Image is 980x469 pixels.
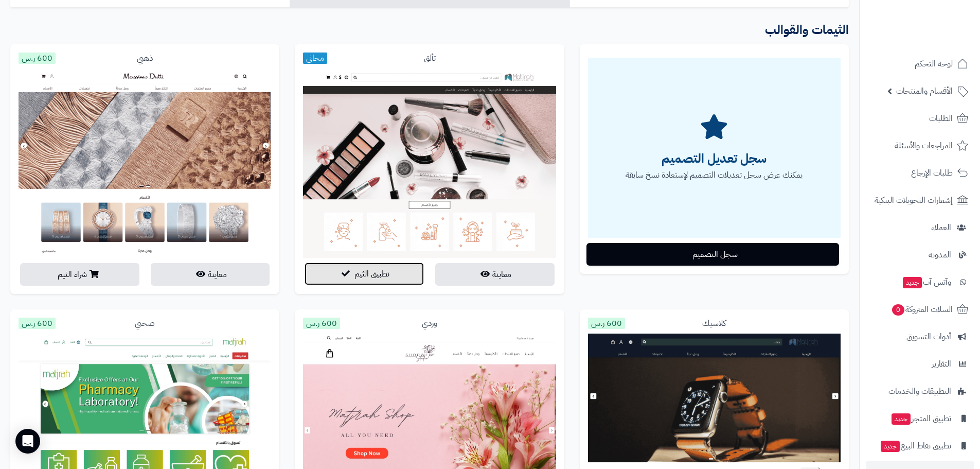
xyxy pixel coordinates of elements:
a: إشعارات التحويلات البنكية [866,188,974,213]
span: إشعارات التحويلات البنكية [875,193,953,207]
button: شراء الثيم [20,263,139,286]
span: الطلبات [929,111,953,126]
span: الأقسام والمنتجات [896,84,953,98]
div: ذهبي [19,53,271,64]
span: 0 [892,304,904,316]
span: لوحة التحكم [915,57,953,71]
a: المدونة [866,242,974,267]
span: المراجعات والأسئلة [895,138,953,153]
button: سجل التصميم [586,243,839,266]
a: تطبيق المتجرجديد [866,406,974,431]
span: 600 ر.س [19,53,56,64]
span: وآتس آب [902,275,951,289]
span: السلات المتروكة [891,302,953,317]
div: كلاسيك [588,318,841,329]
span: أدوات التسويق [906,329,951,344]
h2: سجل تعديل التصميم [588,148,841,169]
span: مجاني [303,53,327,64]
div: يمكنك عرض سجل تعديلات التصميم لإستعادة نسخ سابقة [588,58,841,238]
span: العملاء [931,220,951,235]
a: أدوات التسويق [866,324,974,349]
h3: الثيمات والقوالب [10,20,849,41]
span: جديد [881,441,900,452]
span: المدونة [929,248,951,262]
a: التقارير [866,352,974,376]
a: الطلبات [866,106,974,131]
a: العملاء [866,215,974,240]
img: logo-2.png [910,29,970,50]
div: وردي [303,318,556,329]
span: 600 ر.س [588,318,625,329]
a: المراجعات والأسئلة [866,133,974,158]
a: وآتس آبجديد [866,270,974,294]
span: طلبات الإرجاع [911,166,953,180]
a: طلبات الإرجاع [866,161,974,185]
button: تطبيق الثيم [305,263,424,285]
a: لوحة التحكم [866,51,974,76]
div: Open Intercom Messenger [15,429,40,454]
button: معاينة [151,263,270,286]
span: 600 ر.س [19,318,56,329]
div: تألق [303,53,556,64]
span: التطبيقات والخدمات [888,384,951,398]
span: جديد [892,413,911,425]
span: 600 ر.س [303,318,340,329]
span: جديد [903,277,922,288]
button: معاينة [435,263,555,286]
span: التقارير [932,357,951,371]
span: تطبيق نقاط البيع [880,439,951,453]
a: التطبيقات والخدمات [866,379,974,404]
div: صحتي [19,318,271,329]
span: تطبيق الثيم [354,268,389,280]
span: تطبيق المتجر [890,411,951,426]
a: السلات المتروكة0 [866,297,974,322]
a: تطبيق نقاط البيعجديد [866,433,974,458]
